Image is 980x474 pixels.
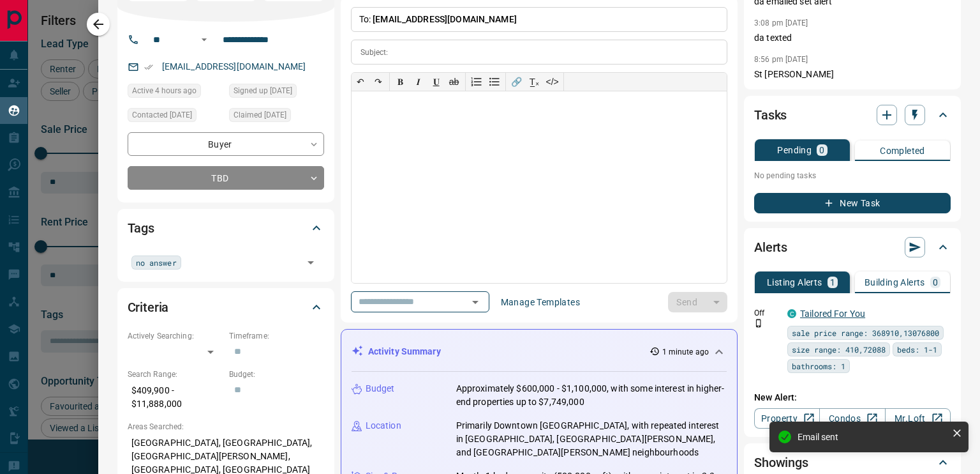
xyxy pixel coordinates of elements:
svg: Email Verified [144,63,153,72]
p: To: [351,7,727,32]
div: Tasks [754,100,951,130]
button: Bullet list [486,73,503,91]
p: Building Alerts [865,278,925,287]
div: Mon Oct 13 2025 [229,108,324,126]
div: Email sent [798,432,947,442]
button: T̲ₓ [526,73,544,91]
div: Alerts [754,232,951,263]
span: Contacted [DATE] [132,109,192,121]
p: Subject: [360,47,389,58]
p: 1 minute ago [662,346,709,358]
a: [EMAIL_ADDRESS][DOMAIN_NAME] [162,61,306,72]
p: 3:08 pm [DATE] [754,19,808,27]
a: Mr.Loft [885,408,951,429]
div: condos.ca [787,309,796,318]
p: Location [366,419,401,432]
p: No pending tasks [754,166,951,185]
p: Budget [366,382,395,395]
h2: Showings [754,452,808,473]
p: Activity Summary [368,345,441,358]
p: Primarily Downtown [GEOGRAPHIC_DATA], with repeated interest in [GEOGRAPHIC_DATA], [GEOGRAPHIC_DA... [456,419,727,459]
div: Mon Oct 13 2025 [229,84,324,102]
p: Approximately $600,000 - $1,100,000, with some interest in higher-end properties up to $7,749,000 [456,382,727,409]
p: New Alert: [754,391,951,404]
span: no answer [136,256,177,269]
button: Open [466,293,484,311]
button: Open [197,32,212,47]
p: Listing Alerts [767,278,822,287]
button: 🔗 [508,73,526,91]
p: Search Range: [128,369,223,380]
p: St [PERSON_NAME] [754,68,951,81]
span: size range: 410,72088 [792,343,886,356]
button: Open [302,254,320,271]
button: ↶ [352,73,369,91]
div: Activity Summary1 minute ago [352,340,727,363]
button: Manage Templates [493,292,588,312]
span: bathrooms: 1 [792,360,845,372]
p: $409,900 - $11,888,000 [128,380,223,415]
p: da texted [754,31,951,45]
p: 0 [933,278,938,287]
a: Condos [819,408,885,429]
span: [EMAIL_ADDRESS][DOMAIN_NAME] [373,14,517,24]
button: New Task [754,193,951,213]
p: Actively Searching: [128,330,223,342]
div: split button [668,292,727,312]
p: Areas Searched: [128,421,324,432]
s: ab [449,77,459,87]
p: Completed [880,146,925,155]
span: Active 4 hours ago [132,84,197,97]
button: Numbered list [468,73,486,91]
div: Tags [128,213,324,243]
div: Buyer [128,132,324,156]
p: Timeframe: [229,330,324,342]
p: 1 [830,278,835,287]
h2: Alerts [754,237,787,257]
h2: Tags [128,218,154,238]
span: Claimed [DATE] [234,109,286,121]
p: Pending [777,146,812,155]
span: 𝐔 [433,77,440,87]
a: Tailored For You [800,309,865,319]
p: Budget: [229,369,324,380]
a: Property [754,408,820,429]
span: sale price range: 368910,13076800 [792,326,939,339]
h2: Criteria [128,297,169,317]
div: Tue Oct 14 2025 [128,108,223,126]
button: 𝐔 [427,73,445,91]
button: 𝐁 [392,73,410,91]
h2: Tasks [754,105,787,125]
div: TBD [128,166,324,190]
button: 𝑰 [410,73,427,91]
p: 8:56 pm [DATE] [754,55,808,64]
span: beds: 1-1 [897,343,937,356]
p: Off [754,307,780,319]
div: Wed Oct 15 2025 [128,84,223,102]
button: ↷ [369,73,387,91]
p: 0 [819,146,824,155]
div: Criteria [128,292,324,323]
button: ab [445,73,463,91]
span: Signed up [DATE] [234,84,292,97]
svg: Push Notification Only [754,319,763,328]
button: </> [544,73,561,91]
